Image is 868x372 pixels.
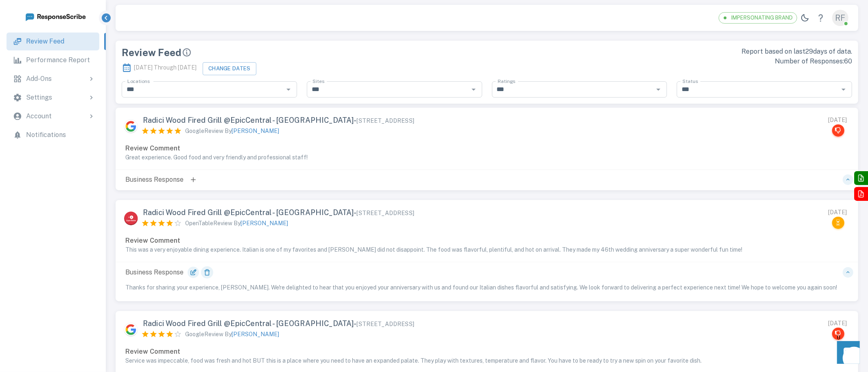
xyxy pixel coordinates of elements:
a: Performance Report [7,51,99,69]
span: [STREET_ADDRESS] [357,210,414,216]
a: Review Feed [7,33,99,50]
span: Impersonating Brand [727,14,797,22]
div: [DATE] [828,116,847,124]
a: Notifications [7,126,99,144]
p: Review Comment [125,236,848,246]
p: Review Feed [26,37,64,46]
div: Review Feed [122,47,482,58]
p: Review Comment [125,347,848,357]
label: Locations [127,78,150,85]
img: OpenTable [124,211,138,226]
button: Open [283,84,294,95]
p: [DATE] Through [DATE] [122,60,197,76]
p: Settings [26,93,52,102]
div: Settings [7,89,99,107]
span: Radici Wood Fired Grill @EpicCentral - [GEOGRAPHIC_DATA] - [143,319,414,328]
span: [STREET_ADDRESS] [357,117,414,124]
a: Help Center [813,10,829,26]
img: Google [124,322,138,337]
iframe: Front Chat [829,335,864,370]
p: Number of Responses: 60 [492,57,853,66]
p: Great experience. Good food and very friendly and professional staff! [125,153,848,161]
div: Add-Ons [7,70,99,88]
span: Radici Wood Fired Grill @EpicCentral - [GEOGRAPHIC_DATA] - [143,208,414,217]
p: This was a very enjoyable dining experience. Italian is one of my favorites and [PERSON_NAME] did... [125,246,848,254]
button: Open [653,84,664,95]
span: [PERSON_NAME] [232,128,279,134]
p: Business Response [120,266,218,278]
p: Add-Ons [26,74,52,84]
p: Report based on last 29 days of data. [492,47,853,57]
button: This response is in the posting queue and will be on the live site shortly. [832,217,844,229]
button: We do not have the login credentials for this site and therefore cannot respond. Please enter you... [832,328,844,340]
div: Account [7,107,99,125]
img: logo [25,11,86,22]
p: Thanks for sharing your experience, [PERSON_NAME]. We're delighted to hear that you enjoyed your ... [125,283,848,292]
p: Notifications [26,130,66,140]
p: Review Comment [125,144,848,153]
button: Change Dates [203,62,256,75]
p: Performance Report [26,55,90,65]
span: [PERSON_NAME] [241,220,288,226]
img: Google [124,119,138,133]
p: Google Review By [185,127,279,135]
p: Business Response [120,174,204,185]
p: Service was impeccable, food was fresh and hot BUT this is a place where you need to have an expa... [125,357,848,365]
button: Open [468,84,479,95]
div: [DATE] [828,319,847,328]
label: Sites [313,78,324,85]
p: Account [26,111,52,121]
span: Radici Wood Fired Grill @EpicCentral - [GEOGRAPHIC_DATA] - [143,116,414,125]
label: Status [682,78,698,85]
button: Export to Excel [854,171,868,185]
p: OpenTable Review By [185,219,288,228]
button: We do not have the login credentials for this site and therefore cannot respond. Please enter you... [832,124,844,137]
span: [STREET_ADDRESS] [357,321,414,327]
span: [PERSON_NAME] [232,331,279,337]
div: RF [832,10,848,26]
button: Open [838,84,849,95]
p: Google Review By [185,330,279,339]
label: Ratings [498,78,516,85]
button: Export to PDF [854,187,868,201]
div: [DATE] [828,208,847,217]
